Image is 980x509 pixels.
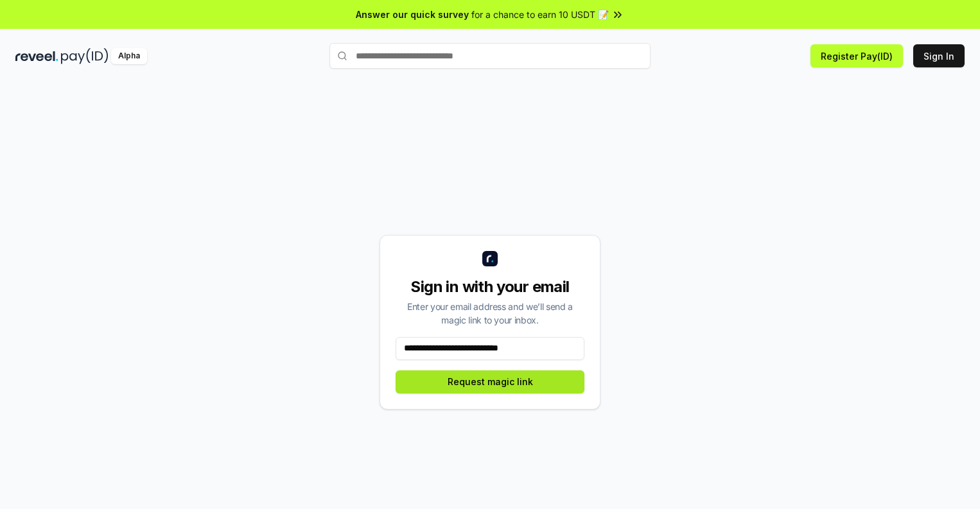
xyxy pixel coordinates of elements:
span: Answer our quick survey [356,8,469,21]
button: Request magic link [396,370,584,393]
img: logo_small [482,251,498,266]
button: Sign In [913,44,965,67]
div: Enter your email address and we’ll send a magic link to your inbox. [396,300,584,327]
img: pay_id [61,48,109,64]
div: Alpha [111,48,147,64]
div: Sign in with your email [396,277,584,297]
span: for a chance to earn 10 USDT 📝 [471,8,609,21]
img: reveel_dark [15,48,58,64]
button: Register Pay(ID) [810,44,903,67]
